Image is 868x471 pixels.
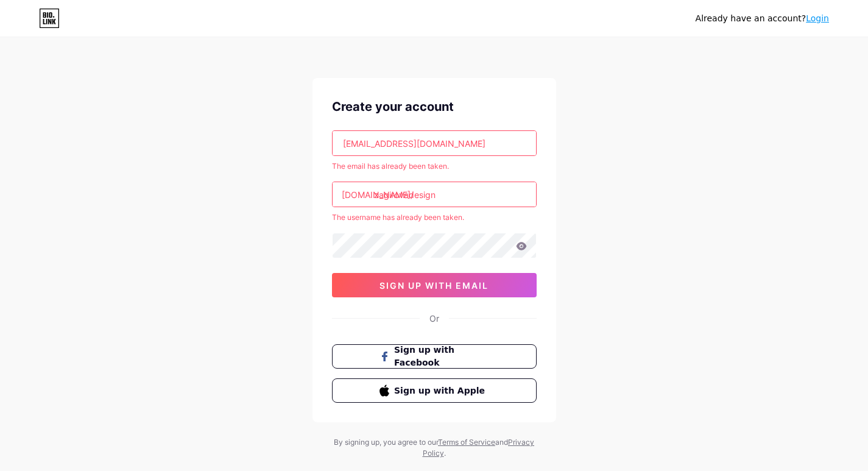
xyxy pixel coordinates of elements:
div: Or [429,312,439,325]
a: Login [806,13,829,23]
button: Sign up with Facebook [332,344,537,369]
input: username [333,182,536,207]
button: sign up with email [332,273,537,297]
div: Create your account [332,97,537,116]
div: By signing up, you agree to our and . [331,437,538,459]
a: Terms of Service [438,437,495,447]
span: Sign up with Facebook [394,344,489,369]
button: Sign up with Apple [332,378,537,403]
span: sign up with email [379,280,489,291]
div: The email has already been taken. [332,161,537,172]
div: [DOMAIN_NAME]/ [342,188,414,201]
span: Sign up with Apple [394,384,489,397]
div: Already have an account? [696,12,829,25]
input: Email [333,131,536,155]
div: The username has already been taken. [332,212,537,223]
